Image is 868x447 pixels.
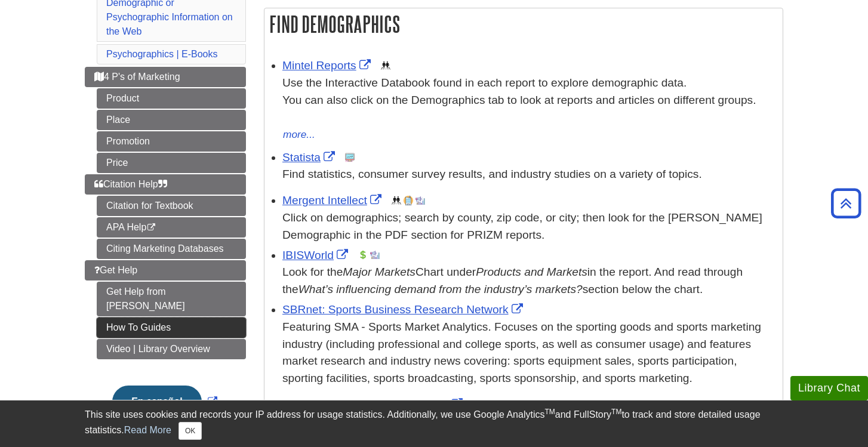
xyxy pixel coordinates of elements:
span: Citation Help [94,179,167,189]
sup: TM [611,408,621,416]
i: Major Markets [343,266,415,278]
img: Company Information [404,196,413,205]
a: Link opens in new window [282,249,351,261]
i: What’s influencing demand from the industry’s markets? [298,283,583,295]
a: Place [97,110,246,130]
a: Link opens in new window [282,303,526,316]
a: Video | Library Overview [97,339,246,359]
span: Get Help [94,265,137,275]
a: Link opens in new window [282,194,384,206]
a: Get Help from [PERSON_NAME] [97,282,246,316]
a: Back to Top [827,195,865,211]
img: Demographics [392,196,401,205]
a: Citing Marketing Databases [97,239,246,259]
a: 4 P's of Marketing [85,67,246,87]
div: Click on demographics; search by county, zip code, or city; then look for the [PERSON_NAME] Demog... [282,209,777,244]
span: 4 P's of Marketing [94,72,180,82]
a: Product [97,88,246,109]
a: Get Help [85,260,246,280]
p: Featuring SMA - Sports Market Analytics. Focuses on the sporting goods and sports marketing indus... [282,319,777,387]
a: Read More [124,425,171,435]
a: How To Guides [97,317,246,338]
a: Link opens in new window [282,151,338,164]
a: Citation for Textbook [97,196,246,216]
img: Demographics [381,61,390,70]
i: Products and Markets [476,266,587,278]
h2: Find Demographics [264,8,783,40]
a: Promotion [97,131,246,152]
button: En español [112,386,201,418]
a: Price [97,153,246,173]
a: Psychographics | E-Books [106,49,217,59]
button: Library Chat [790,376,868,400]
a: Link opens in new window [282,398,466,411]
a: Link opens in new window [282,59,374,72]
div: Use the Interactive Databook found in each report to explore demographic data. You can also click... [282,75,777,126]
sup: TM [544,408,555,416]
img: Industry Report [370,250,380,260]
p: Find statistics, consumer survey results, and industry studies on a variety of topics. [282,166,777,183]
img: Industry Report [415,196,425,205]
button: more... [282,127,316,143]
div: Look for the Chart under in the report. And read through the section below the chart. [282,264,777,298]
a: APA Help [97,217,246,238]
img: Statistics [345,153,355,162]
i: This link opens in a new window [146,224,156,232]
div: This site uses cookies and records your IP address for usage statistics. Additionally, we use Goo... [85,408,783,440]
img: Financial Report [358,250,368,260]
a: Citation Help [85,174,246,195]
button: Close [178,422,202,440]
a: Link opens in new window [109,396,220,406]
